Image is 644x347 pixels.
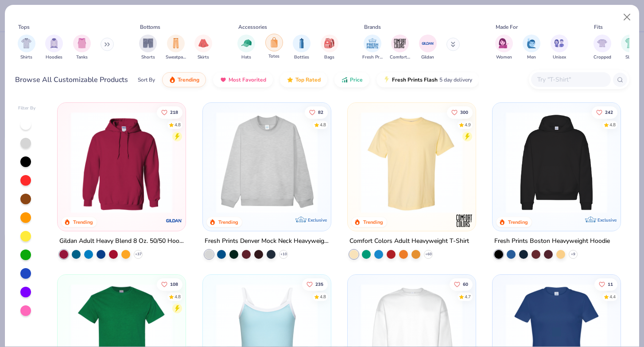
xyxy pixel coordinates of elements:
span: Cropped [594,54,611,61]
button: filter button [139,35,157,61]
span: 11 [608,282,613,287]
button: filter button [523,35,540,61]
div: filter for Slim [621,35,639,61]
button: Like [157,278,182,291]
button: filter button [18,35,35,61]
img: Totes Image [269,37,279,47]
span: Most Favorited [229,76,266,83]
div: filter for Hats [237,35,255,61]
span: Fresh Prints Flash [392,76,438,83]
img: Hoodies Image [49,38,59,48]
div: filter for Cropped [594,35,611,61]
div: filter for Skirts [194,35,212,61]
button: Like [157,106,182,118]
button: Trending [162,72,206,87]
div: Sort By [138,76,155,84]
div: filter for Women [495,35,513,61]
button: Price [334,72,369,87]
div: 4.7 [465,294,471,300]
button: filter button [194,35,212,61]
button: Like [592,106,617,118]
button: filter button [362,35,383,61]
span: Totes [268,53,279,60]
span: 60 [463,282,468,287]
div: Bottoms [140,23,160,31]
div: 4.8 [609,121,616,128]
span: + 9 [571,252,575,257]
div: Comfort Colors Adult Heavyweight T-Shirt [349,236,469,247]
img: Unisex Image [554,38,564,48]
img: 91acfc32-fd48-4d6b-bdad-a4c1a30ac3fc [501,112,612,213]
div: Browse All Customizable Products [15,74,128,85]
img: most_fav.gif [220,76,227,83]
span: Comfort Colors [390,54,410,61]
div: Brands [364,23,381,31]
span: Tanks [76,54,88,61]
span: 300 [460,110,468,114]
img: Shirts Image [21,38,31,48]
img: Skirts Image [198,38,209,48]
div: filter for Unisex [551,35,568,61]
button: Fresh Prints Flash5 day delivery [376,72,479,87]
span: Sweatpants [166,54,186,61]
span: Bags [324,54,334,61]
div: filter for Men [523,35,540,61]
div: Fresh Prints Denver Mock Neck Heavyweight Sweatshirt [205,236,329,247]
img: Bags Image [324,38,334,48]
span: Gildan [421,54,434,61]
span: 235 [315,282,323,287]
button: filter button [265,35,283,61]
button: filter button [419,35,437,61]
img: flash.gif [383,76,390,83]
span: + 37 [135,252,142,257]
span: Hats [241,54,251,61]
span: Men [527,54,536,61]
span: Trending [178,76,199,83]
img: Women Image [499,38,509,48]
div: filter for Shorts [139,35,157,61]
span: 82 [318,110,323,114]
span: Women [496,54,512,61]
button: filter button [495,35,513,61]
div: 4.8 [175,121,181,128]
button: Like [450,278,473,291]
button: Most Favorited [213,72,273,87]
span: Fresh Prints [362,54,383,61]
button: filter button [166,35,186,61]
span: Top Rated [295,76,321,83]
button: filter button [293,35,310,61]
span: Exclusive [597,217,617,223]
span: Unisex [553,54,566,61]
span: 242 [605,110,613,114]
img: Shorts Image [143,38,153,48]
button: Like [304,106,327,118]
div: Fresh Prints Boston Heavyweight Hoodie [494,236,610,247]
img: 01756b78-01f6-4cc6-8d8a-3c30c1a0c8ac [66,112,177,213]
img: Comfort Colors Image [393,37,407,50]
img: Tanks Image [77,38,87,48]
img: 029b8af0-80e6-406f-9fdc-fdf898547912 [357,112,467,213]
button: filter button [73,35,91,61]
span: 5 day delivery [439,75,472,85]
span: + 60 [425,252,431,257]
img: Cropped Image [597,38,607,48]
div: 4.8 [319,294,326,300]
div: filter for Totes [265,34,283,60]
img: Men Image [527,38,536,48]
img: Sweatpants Image [171,38,181,48]
img: Slim Image [625,38,635,48]
button: Like [302,278,327,291]
input: Try "T-Shirt" [536,74,605,85]
div: filter for Hoodies [45,35,63,61]
div: Fits [594,23,603,31]
span: Skirts [198,54,209,61]
button: filter button [45,35,63,61]
div: filter for Fresh Prints [362,35,383,61]
button: filter button [594,35,611,61]
button: Like [447,106,473,118]
img: Fresh Prints Image [366,37,379,50]
img: TopRated.gif [287,76,294,83]
img: Gildan logo [166,212,183,230]
div: 4.9 [465,121,471,128]
img: Comfort Colors logo [455,212,473,230]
